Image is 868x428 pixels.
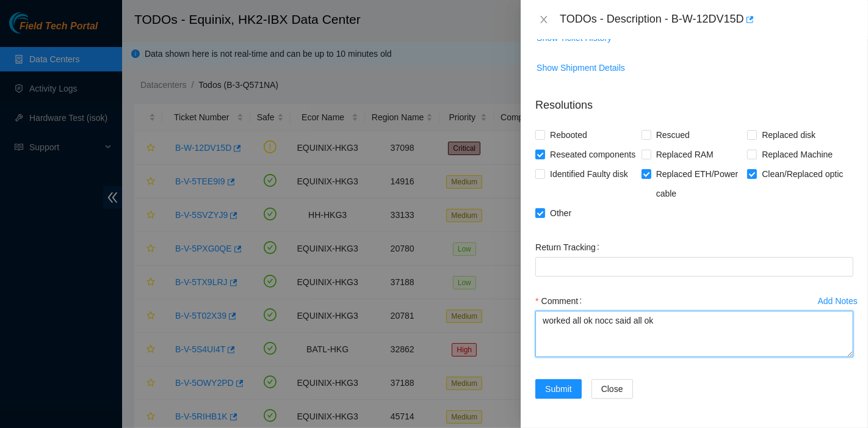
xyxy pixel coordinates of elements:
[818,297,858,305] div: Add Notes
[545,125,592,145] span: Rebooted
[537,61,625,74] span: Show Shipment Details
[535,238,604,257] label: Return Tracking
[560,10,853,29] div: TODOs - Description - B-W-12DV15D
[757,164,848,184] span: Clean/Replaced optic
[535,257,853,277] input: Return Tracking
[535,14,552,26] button: Close
[535,311,853,357] textarea: Comment
[591,379,633,399] button: Close
[545,164,633,184] span: Identified Faulty disk
[757,125,820,145] span: Replaced disk
[651,164,748,203] span: Replaced ETH/Power cable
[535,291,587,311] label: Comment
[535,379,582,399] button: Submit
[539,15,549,24] span: close
[535,87,853,114] p: Resolutions
[545,203,576,223] span: Other
[545,145,640,164] span: Reseated components
[545,382,572,396] span: Submit
[536,58,626,78] button: Show Shipment Details
[651,125,695,145] span: Rescued
[601,382,623,396] span: Close
[757,145,837,164] span: Replaced Machine
[651,145,718,164] span: Replaced RAM
[817,291,858,311] button: Add Notes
